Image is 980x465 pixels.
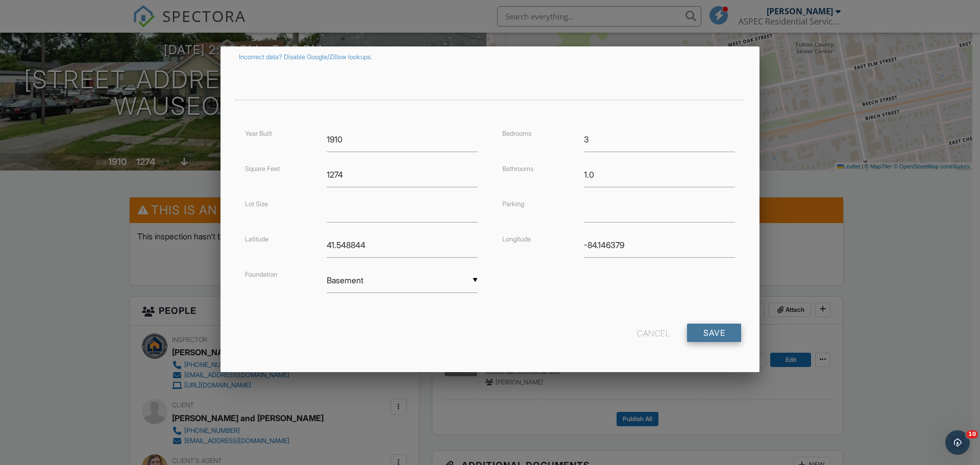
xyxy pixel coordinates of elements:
div: Cancel [637,324,670,342]
span: 10 [966,430,978,438]
label: Foundation [245,271,277,278]
div: Incorrect data? Disable Google/Zillow lookups. [239,53,741,61]
input: Save [687,324,741,342]
label: Latitude [245,235,268,243]
label: Year Built [245,130,272,137]
label: Lot Size [245,200,268,208]
iframe: Intercom live chat [945,430,970,455]
label: Longitude [502,235,531,243]
label: Square Feet [245,165,280,173]
label: Bathrooms [502,165,533,173]
label: Parking [502,200,524,208]
label: Bedrooms [502,130,531,137]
